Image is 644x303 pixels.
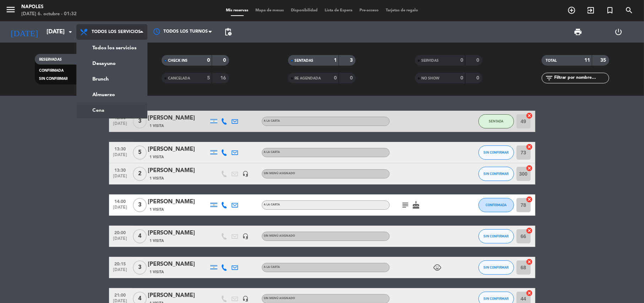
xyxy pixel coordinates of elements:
[526,112,533,119] i: cancel
[606,6,614,15] i: turned_in_not
[356,9,382,12] span: Pre-acceso
[526,227,533,234] i: cancel
[483,234,509,238] span: SIN CONFIRMAR
[133,198,147,212] span: 3
[112,205,129,213] span: [DATE]
[421,59,439,62] span: SERVIDAS
[264,266,280,269] span: A LA CARTA
[148,228,209,238] div: [PERSON_NAME]
[5,4,16,15] i: menu
[148,145,209,154] div: [PERSON_NAME]
[39,69,64,72] span: CONFIRMADA
[334,76,337,81] strong: 0
[223,58,227,63] strong: 0
[148,166,209,175] div: [PERSON_NAME]
[66,28,75,36] i: arrow_drop_down
[77,103,147,118] a: Cena
[112,121,129,130] span: [DATE]
[112,174,129,182] span: [DATE]
[382,9,422,12] span: Tarjetas de regalo
[264,172,296,175] span: Sin menú asignado
[478,145,514,160] button: SIN CONFIRMAR
[150,207,164,213] span: 1 Visita
[150,269,164,275] span: 1 Visita
[220,76,227,81] strong: 16
[483,150,509,154] span: SIN CONFIRMAR
[526,143,533,150] i: cancel
[264,203,280,206] span: A LA CARTA
[433,263,442,272] i: child_care
[92,29,141,34] span: Todos los servicios
[483,297,509,301] span: SIN CONFIRMAR
[168,59,188,62] span: CHECK INS
[264,151,280,154] span: A LA CARTA
[243,233,249,239] i: headset_mic
[350,76,354,81] strong: 0
[460,58,463,63] strong: 0
[112,153,129,161] span: [DATE]
[546,59,557,62] span: TOTAL
[477,58,481,63] strong: 0
[168,77,190,80] span: CANCELADA
[224,28,232,36] span: pending_actions
[148,291,209,300] div: [PERSON_NAME]
[112,197,129,205] span: 14:00
[264,297,296,300] span: Sin menú asignado
[252,9,287,12] span: Mapa de mesas
[133,145,147,160] span: 5
[150,123,164,129] span: 1 Visita
[243,296,249,302] i: headset_mic
[133,114,147,128] span: 3
[222,9,252,12] span: Mis reservas
[77,40,147,56] a: Todos los servicios
[21,11,77,18] div: [DATE] 6. octubre - 01:32
[294,77,321,80] span: RE AGENDADA
[77,56,147,71] a: Desayuno
[112,291,129,299] span: 21:00
[287,9,321,12] span: Disponibilidad
[112,228,129,236] span: 20:00
[5,4,16,17] button: menu
[478,167,514,181] button: SIN CONFIRMAR
[112,268,129,276] span: [DATE]
[421,77,439,80] span: NO SHOW
[586,6,595,15] i: exit_to_app
[460,76,463,81] strong: 0
[584,58,590,63] strong: 11
[526,165,533,172] i: cancel
[264,120,280,122] span: A LA CARTA
[148,260,209,269] div: [PERSON_NAME]
[477,76,481,81] strong: 0
[150,238,164,244] span: 1 Visita
[401,201,410,209] i: subject
[483,172,509,176] span: SIN CONFIRMAR
[526,196,533,203] i: cancel
[478,198,514,212] button: CONFIRMADA
[133,260,147,275] span: 3
[112,259,129,268] span: 20:15
[150,176,164,181] span: 1 Visita
[486,203,507,207] span: CONFIRMADA
[478,114,514,128] button: SENTADA
[321,9,356,12] span: Lista de Espera
[112,144,129,153] span: 13:30
[574,28,583,36] span: print
[567,6,576,15] i: add_circle_outline
[554,74,609,82] input: Filtrar por nombre...
[133,167,147,181] span: 2
[526,258,533,265] i: cancel
[112,236,129,244] span: [DATE]
[489,119,503,123] span: SENTADA
[77,87,147,103] a: Almuerzo
[148,114,209,123] div: [PERSON_NAME]
[207,58,210,63] strong: 0
[150,154,164,160] span: 1 Visita
[5,24,43,40] i: [DATE]
[133,229,147,243] span: 4
[614,28,623,36] i: power_settings_new
[207,76,210,81] strong: 5
[39,77,67,81] span: SIN CONFIRMAR
[294,59,313,62] span: SENTADAS
[39,58,62,61] span: RESERVADAS
[148,197,209,206] div: [PERSON_NAME]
